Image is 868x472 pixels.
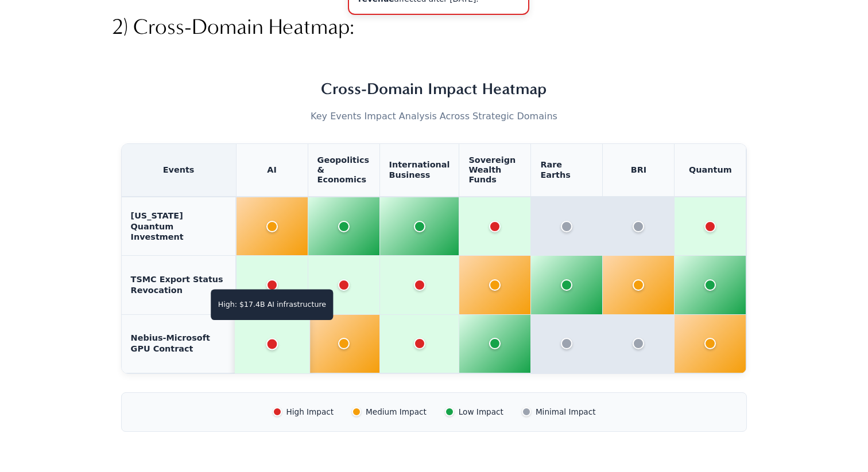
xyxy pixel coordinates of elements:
span: Minimal Impact [536,402,596,422]
div: AI [237,144,308,198]
div: [US_STATE] Quantum Investment [122,197,237,256]
div: Geopolitics & Economics [308,144,380,198]
section: Cross-Domain Impact Analysis [112,79,757,432]
div: BRI [603,144,675,198]
div: Rare Earths [531,144,603,198]
h1: Cross-Domain Impact Heatmap [121,79,747,99]
span: High Impact [286,402,334,422]
div: Sovereign Wealth Funds [459,144,531,198]
div: Quantum [675,144,746,198]
div: Nebius-Microsoft GPU Contract [122,315,237,373]
span: Low Impact [459,402,503,422]
span: Medium Impact [366,402,427,422]
div: Events [122,144,237,198]
div: TSMC Export Status Revocation [122,256,237,314]
div: International Business [380,144,460,198]
p: Key Events Impact Analysis Across Strategic Domains [121,108,747,125]
h3: 2) Cross-Domain Heatmap: [112,13,757,41]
